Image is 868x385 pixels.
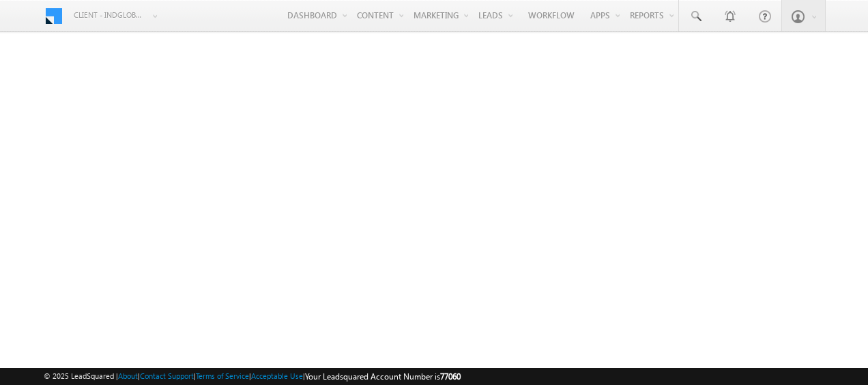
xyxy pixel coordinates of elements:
span: Your Leadsquared Account Number is [305,371,461,382]
span: © 2025 LeadSquared | | | | | [44,370,461,383]
span: 77060 [440,371,461,382]
a: Contact Support [140,371,194,380]
span: Client - indglobal1 (77060) [74,8,145,22]
a: Acceptable Use [251,371,303,380]
a: Terms of Service [196,371,249,380]
a: About [118,371,138,380]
